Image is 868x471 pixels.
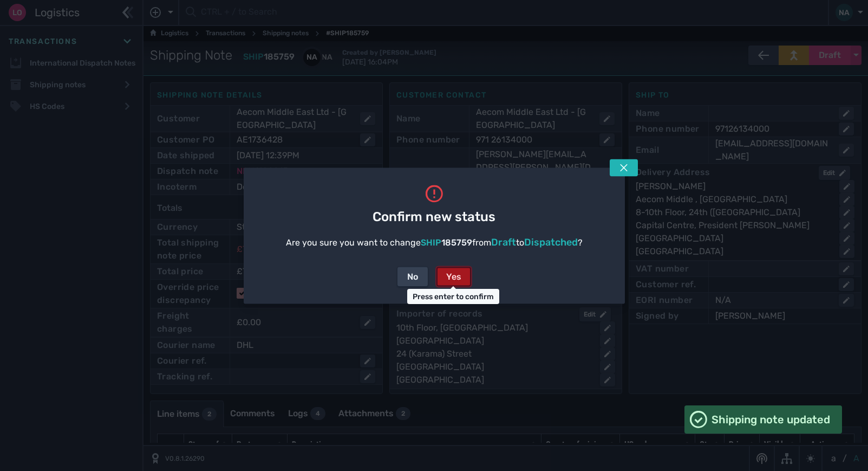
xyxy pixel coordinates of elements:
[373,207,495,226] span: Confirm new status
[491,236,516,248] span: Draft
[286,235,583,249] div: Are you sure you want to change from to ?
[712,411,830,428] span: Shipping note updated
[407,270,418,283] div: No
[397,267,428,286] button: No
[441,237,472,247] span: 185759
[421,237,441,247] span: SHIP
[610,159,638,176] button: Tap escape key to close
[446,270,461,283] div: Yes
[524,236,578,248] span: Dispatched
[436,267,471,286] button: Yes
[407,289,499,304] div: Press enter to confirm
